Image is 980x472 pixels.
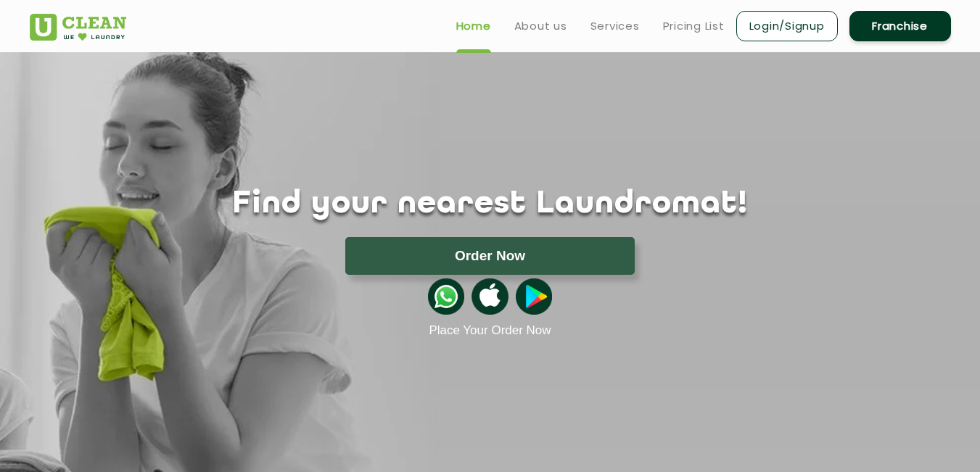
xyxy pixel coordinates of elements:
[514,17,567,35] a: About us
[19,186,962,223] h1: Find your nearest Laundromat!
[516,278,552,315] img: playstoreicon.png
[849,11,951,41] a: Franchise
[456,17,491,35] a: Home
[663,17,725,35] a: Pricing List
[30,14,126,41] img: UClean Laundry and Dry Cleaning
[429,323,551,338] a: Place Your Order Now
[590,17,640,35] a: Services
[428,278,464,315] img: whatsappicon.png
[736,11,838,41] a: Login/Signup
[472,278,508,315] img: apple-icon.png
[345,237,635,275] button: Order Now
